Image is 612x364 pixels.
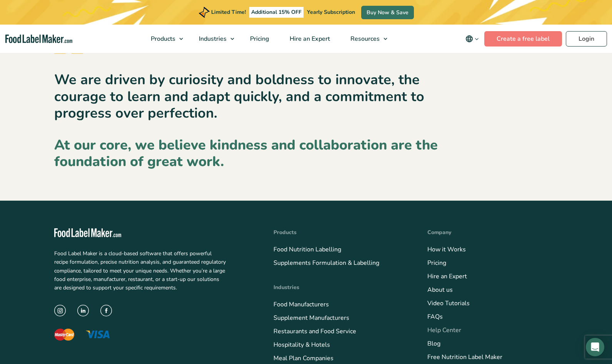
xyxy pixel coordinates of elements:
[273,314,349,322] a: Supplement Manufacturers
[287,35,331,43] span: Hire an Expert
[141,25,187,53] a: Products
[427,228,558,236] h4: Company
[361,6,414,19] a: Buy Now & Save
[197,35,227,43] span: Industries
[427,353,502,361] a: Free Nutrition Label Maker
[427,299,470,307] a: Video Tutorials
[427,339,440,348] a: Blog
[566,31,607,47] a: Login
[54,249,226,293] p: Food Label Maker is a cloud-based software that offers powerful recipe formulation, precise nutri...
[273,341,330,349] a: Hospitality & Hotels
[54,305,66,316] img: instagram icon
[427,245,466,254] a: How it Works
[211,8,246,16] span: Limited Time!
[240,25,278,53] a: Pricing
[427,259,446,267] a: Pricing
[280,25,339,53] a: Hire an Expert
[273,228,404,236] h4: Products
[54,137,457,170] p: At our core, we believe kindness and collaboration are the foundation of great work.
[54,228,121,237] img: Food Label Maker - white
[484,31,562,47] a: Create a free label
[273,259,379,267] a: Supplements Formulation & Labelling
[427,272,467,281] a: Hire an Expert
[273,300,329,309] a: Food Manufacturers
[148,35,176,43] span: Products
[86,331,110,339] img: The Visa logo with blue letters and a yellow flick above the
[248,35,270,43] span: Pricing
[427,286,453,294] a: About us
[586,338,604,356] div: Open Intercom Messenger
[273,354,334,362] a: Meal Plan Companies
[348,35,380,43] span: Resources
[273,283,404,291] h4: Industries
[427,312,443,321] a: FAQs
[273,327,356,336] a: Restaurants and Food Service
[273,245,341,254] a: Food Nutrition Labelling
[340,25,391,53] a: Resources
[189,25,238,53] a: Industries
[249,7,303,18] span: Additional 15% OFF
[307,8,355,16] span: Yearly Subscription
[54,71,457,121] p: We are driven by curiosity and boldness to innovate, the courage to learn and adapt quickly, and ...
[427,326,461,334] a: Help Center
[54,329,74,341] img: The Mastercard logo displaying a red circle saying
